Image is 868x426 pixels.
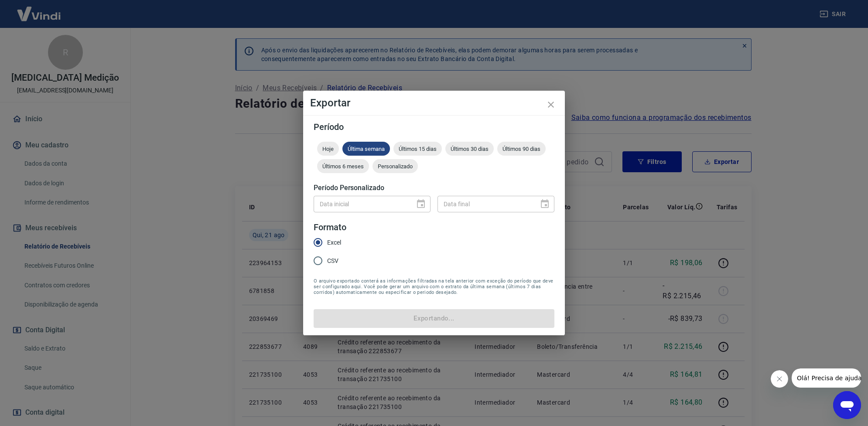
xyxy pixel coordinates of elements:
iframe: Botão para abrir a janela de mensagens [833,391,861,419]
h5: Período [314,123,554,131]
div: Últimos 90 dias [497,142,546,156]
span: Personalizado [372,163,418,170]
div: Últimos 6 meses [317,159,369,173]
span: Últimos 90 dias [497,146,546,152]
span: Última semana [342,146,390,152]
h5: Período Personalizado [314,184,554,192]
span: Últimos 6 meses [317,163,369,170]
div: Últimos 30 dias [445,142,494,156]
span: O arquivo exportado conterá as informações filtradas na tela anterior com exceção do período que ... [314,278,554,295]
iframe: Mensagem da empresa [792,368,861,388]
h4: Exportar [310,98,558,108]
span: Últimos 15 dias [393,146,442,152]
span: Últimos 30 dias [445,146,494,152]
iframe: Fechar mensagem [771,370,788,388]
div: Última semana [342,142,390,156]
div: Hoje [317,142,339,156]
span: Excel [327,238,341,247]
input: DD/MM/YYYY [314,196,409,212]
input: DD/MM/YYYY [437,196,533,212]
div: Personalizado [372,159,418,173]
button: close [540,94,561,115]
legend: Formato [314,221,346,234]
span: Hoje [317,146,339,152]
div: Últimos 15 dias [393,142,442,156]
span: Olá! Precisa de ajuda? [5,6,73,13]
span: CSV [327,256,338,266]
